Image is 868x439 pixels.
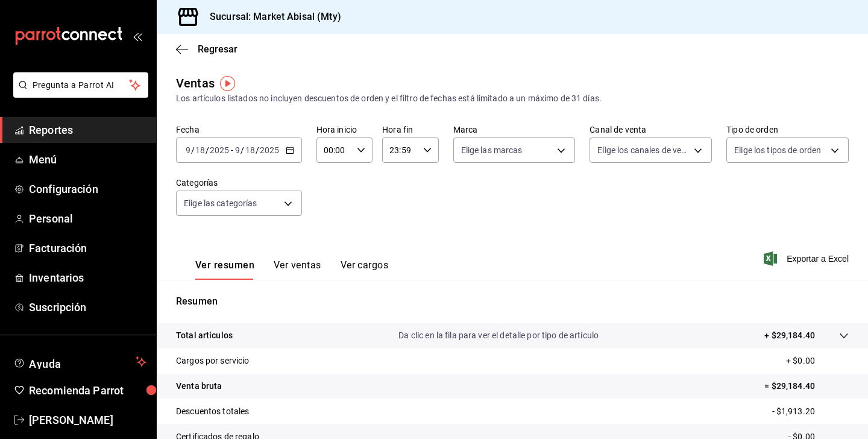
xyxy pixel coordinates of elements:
span: / [191,145,195,155]
input: -- [234,145,241,155]
button: open_drawer_menu [133,31,142,41]
p: Cargos por servicio [176,355,250,367]
p: + $29,184.40 [764,329,815,342]
span: Elige las marcas [461,144,523,156]
label: Hora fin [382,125,438,134]
span: Personal [29,210,146,227]
label: Canal de venta [590,125,712,134]
h3: Sucursal: Market Abisal (Mty) [200,10,341,24]
span: Inventarios [29,270,146,286]
span: Suscripción [29,299,146,315]
p: Venta bruta [176,380,222,393]
button: Regresar [176,43,237,55]
input: -- [195,145,206,155]
div: Los artículos listados no incluyen descuentos de orden y el filtro de fechas está limitado a un m... [176,92,849,105]
label: Marca [453,125,576,134]
span: - [231,145,233,155]
button: Pregunta a Parrot AI [13,72,148,98]
span: Pregunta a Parrot AI [33,79,130,92]
button: Ver ventas [274,259,321,280]
img: Tooltip marker [220,76,235,91]
span: Regresar [198,43,237,55]
input: -- [245,145,256,155]
span: Facturación [29,240,146,256]
span: / [256,145,259,155]
div: Ventas [176,74,215,92]
label: Hora inicio [316,125,373,134]
p: + $0.00 [786,355,849,367]
p: Descuentos totales [176,405,249,418]
p: - $1,913.20 [772,405,849,418]
button: Exportar a Excel [766,251,849,266]
input: ---- [209,145,230,155]
input: -- [185,145,191,155]
p: Da clic en la fila para ver el detalle por tipo de artículo [398,329,599,342]
label: Fecha [176,125,302,134]
span: / [241,145,244,155]
p: Resumen [176,294,849,309]
label: Tipo de orden [726,125,849,134]
button: Ver resumen [195,259,254,280]
span: Elige los tipos de orden [734,144,821,156]
div: navigation tabs [195,259,388,280]
p: Total artículos [176,329,233,342]
input: ---- [259,145,280,155]
span: [PERSON_NAME] [29,412,146,428]
span: Reportes [29,122,146,138]
span: Elige los canales de venta [597,144,690,156]
span: Menú [29,151,146,168]
p: = $29,184.40 [764,380,849,393]
span: Recomienda Parrot [29,382,146,399]
label: Categorías [176,178,302,187]
span: Elige las categorías [184,197,257,209]
span: Configuración [29,181,146,197]
span: / [206,145,209,155]
span: Ayuda [29,355,131,369]
button: Ver cargos [341,259,389,280]
a: Pregunta a Parrot AI [8,87,148,100]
